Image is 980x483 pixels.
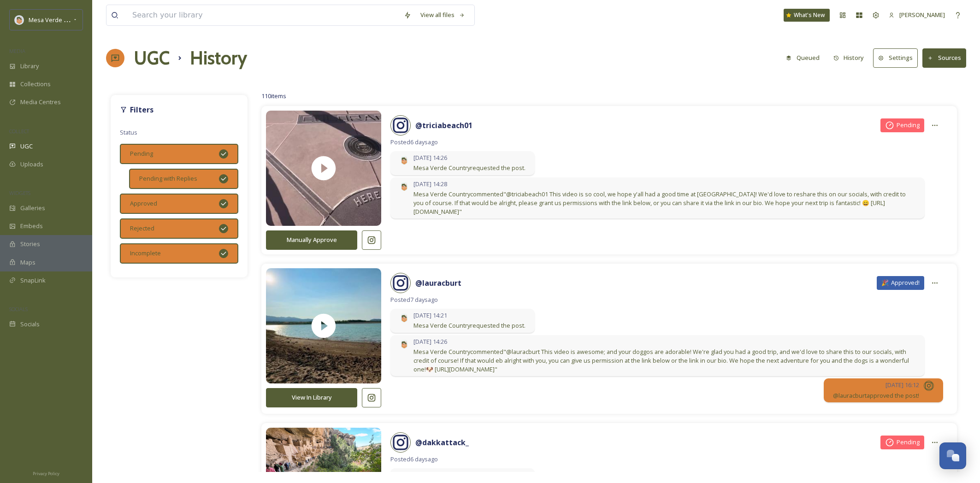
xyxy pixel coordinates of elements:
span: WIDGETS [9,189,30,196]
span: Pending [897,438,920,447]
span: Mesa Verde Country [29,15,85,24]
span: Mesa Verde Country commented "@triciabeach01 This video is so cool, we hope y'all had a good time... [413,190,915,217]
strong: @ triciabeach01 [415,120,472,130]
span: Mesa Verde Country requested the post. [413,321,525,330]
img: MVC%20SnapSea%20logo%20%281%29.png [15,15,24,24]
span: Incomplete [130,249,161,258]
span: Mesa Verde Country commented "@lauracburt This video is awesome; and your doggos are adorable! We... [413,348,915,374]
span: Pending [130,149,153,158]
span: Uploads [20,160,43,169]
a: View all files [416,6,470,24]
span: [DATE] 16:12 [833,381,919,389]
img: MVC%20SnapSea%20logo%20%281%29.png [400,313,409,323]
span: Media Centres [20,98,61,106]
span: Maps [20,258,35,267]
div: 🎉 [877,276,924,289]
button: Open Chat [939,442,966,469]
span: Rejected [130,224,154,233]
span: Stories [20,240,40,248]
img: thumbnail [266,99,381,237]
strong: Filters [130,105,153,115]
span: Pending [897,121,920,130]
span: UGC [20,142,33,151]
img: MVC%20SnapSea%20logo%20%281%29.png [400,340,409,349]
span: Pending with Replies [139,174,197,183]
img: MVC%20SnapSea%20logo%20%281%29.png [400,182,409,191]
a: @triciabeach01 [415,120,472,131]
span: [DATE] 14:18 [413,471,525,479]
span: 110 items [261,92,286,100]
span: SnapLink [20,276,46,285]
button: View In Library [266,388,357,407]
button: Sources [922,48,966,67]
a: What's New [784,9,830,22]
a: Queued [781,49,829,67]
span: Status [120,128,137,136]
a: @lauracburt [415,277,461,289]
span: COLLECT [9,128,29,135]
span: Library [20,62,39,71]
span: MEDIA [9,47,25,54]
a: [PERSON_NAME] [884,6,950,24]
span: Privacy Policy [33,471,59,477]
img: thumbnail [266,257,381,395]
span: Mesa Verde Country requested the post. [413,164,525,172]
button: History [829,49,869,67]
span: Approved! [891,278,920,287]
img: MVC%20SnapSea%20logo%20%281%29.png [400,156,409,165]
strong: @ dakkattack_ [415,437,469,448]
span: SOCIALS [9,306,28,312]
button: Queued [781,49,824,67]
span: Posted 6 days ago [390,138,943,147]
span: Collections [20,80,51,88]
a: History [829,49,874,67]
span: [DATE] 14:26 [413,153,525,162]
span: Galleries [20,204,45,212]
a: UGC [134,44,170,72]
a: Settings [873,48,922,67]
span: [DATE] 14:26 [413,337,915,346]
a: @dakkattack_ [415,437,469,448]
button: Manually Approve [266,230,357,249]
span: @ lauracburt approved the post! [833,391,919,400]
span: Posted 6 days ago [390,455,943,464]
span: Socials [20,320,40,329]
h1: History [190,44,247,72]
button: Settings [873,48,918,67]
strong: @ lauracburt [415,278,461,288]
span: Posted 7 days ago [390,295,943,304]
span: Approved [130,199,157,208]
span: [PERSON_NAME] [899,11,945,19]
input: Search your library [128,5,399,25]
a: Privacy Policy [33,467,59,478]
span: Embeds [20,222,43,230]
span: [DATE] 14:21 [413,311,525,320]
span: [DATE] 14:28 [413,180,915,188]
